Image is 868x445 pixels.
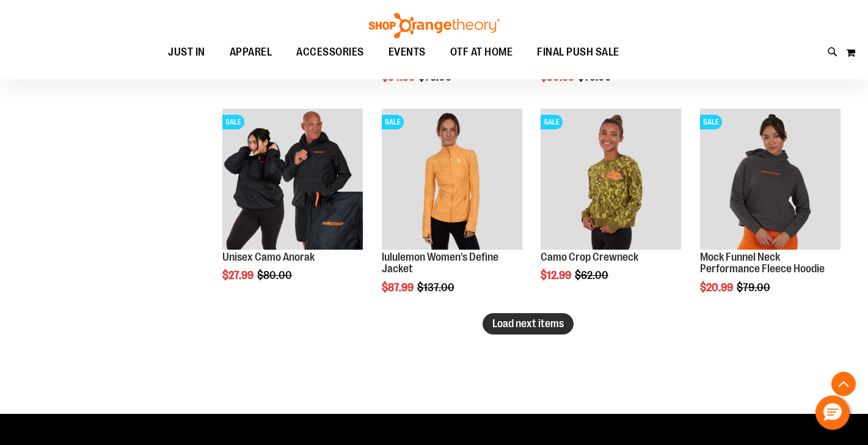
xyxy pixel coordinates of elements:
span: ACCESSORIES [296,38,364,66]
img: Product image for lululemon Define Jacket [382,109,522,249]
span: $87.99 [382,281,415,294]
a: Product image for Camo Crop CrewneckSALE [541,109,681,251]
img: Shop Orangetheory [367,13,501,38]
span: $12.99 [541,269,573,281]
a: FINAL PUSH SALE [525,38,632,66]
a: APPAREL [217,38,285,67]
span: EVENTS [388,38,426,66]
span: $80.00 [257,269,294,281]
span: $20.99 [700,281,735,294]
img: Product image for Camo Crop Crewneck [541,109,681,249]
a: lululemon Women's Define Jacket [382,251,498,275]
span: APPAREL [230,38,272,66]
a: Product image for lululemon Define JacketSALE [382,109,522,251]
img: Product image for Mock Funnel Neck Performance Fleece Hoodie [700,109,841,249]
a: Camo Crop Crewneck [541,251,638,263]
button: Load next items [483,313,574,335]
div: product [216,103,369,313]
a: Unisex Camo Anorak [222,251,315,263]
a: ACCESSORIES [284,38,376,67]
div: product [694,103,847,325]
span: OTF AT HOME [450,38,513,66]
img: Product image for Unisex Camo Anorak [222,109,363,249]
div: product [534,103,687,313]
a: Mock Funnel Neck Performance Fleece Hoodie [700,251,825,275]
span: $27.99 [222,269,255,281]
span: SALE [541,115,563,129]
span: SALE [700,115,722,129]
a: EVENTS [376,38,438,67]
span: SALE [222,115,244,129]
a: OTF AT HOME [438,38,525,67]
a: Product image for Unisex Camo AnorakSALE [222,109,363,251]
span: $79.00 [737,281,772,294]
button: Hello, have a question? Let’s chat. [815,396,850,430]
span: Load next items [492,317,564,330]
div: product [376,103,528,325]
span: $62.00 [575,269,610,281]
button: Back To Top [831,372,856,396]
a: Product image for Mock Funnel Neck Performance Fleece HoodieSALE [700,109,841,251]
a: JUST IN [156,38,217,67]
span: JUST IN [168,38,205,66]
span: $137.00 [417,281,456,294]
span: FINAL PUSH SALE [537,38,619,66]
span: SALE [382,115,404,129]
